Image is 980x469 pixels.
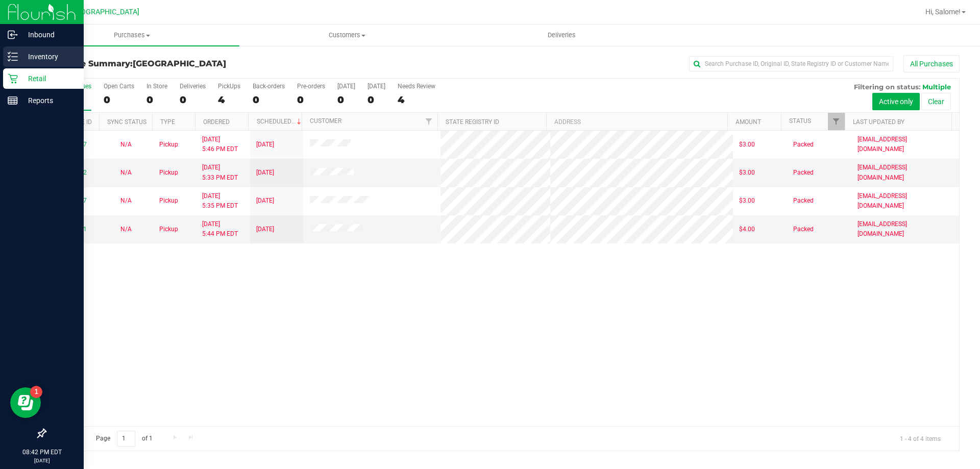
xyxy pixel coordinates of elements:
p: Inbound [18,29,79,41]
span: Pickup [159,196,178,206]
inline-svg: Retail [8,73,18,84]
span: [GEOGRAPHIC_DATA] [69,8,139,16]
div: 0 [146,94,167,106]
div: In Store [146,83,167,90]
span: Not Applicable [120,197,132,204]
span: Packed [793,196,814,206]
span: Not Applicable [120,169,132,176]
span: $4.00 [739,225,755,234]
button: All Purchases [903,55,960,72]
span: Packed [793,140,814,150]
p: [DATE] [5,457,79,464]
input: Search Purchase ID, Original ID, State Registry ID or Customer Name... [689,56,893,71]
button: Clear [921,93,951,110]
span: Pickup [159,140,178,150]
div: Needs Review [398,83,435,90]
span: [DATE] 5:33 PM EDT [202,163,238,182]
a: Status [789,117,811,125]
a: 11793641 [58,226,87,233]
span: $3.00 [739,168,755,178]
div: PickUps [218,83,240,90]
a: Last Updated By [853,118,904,126]
a: Filter [828,113,845,130]
span: Customers [240,31,454,40]
a: Purchases [24,24,239,46]
p: Inventory [18,51,79,63]
span: Packed [793,168,814,178]
a: 11793817 [58,197,87,204]
iframe: Resource center unread badge [30,386,42,398]
span: [DATE] [256,196,274,206]
span: Hi, Salome! [925,8,961,16]
div: Back-orders [253,83,285,90]
span: [EMAIL_ADDRESS][DOMAIN_NAME] [857,163,953,182]
span: Not Applicable [120,226,132,233]
div: Open Carts [104,83,134,90]
p: Retail [18,72,79,85]
a: State Registry ID [446,118,499,126]
inline-svg: Reports [8,95,18,106]
span: Pickup [159,225,178,234]
div: Pre-orders [297,83,325,90]
span: 1 - 4 of 4 items [892,431,949,446]
span: Not Applicable [120,141,132,148]
div: 0 [104,94,134,106]
div: [DATE] [337,83,355,90]
iframe: Resource center [10,387,41,418]
a: Customers [239,24,454,46]
span: $3.00 [739,140,755,150]
a: Deliveries [454,24,669,46]
button: N/A [120,225,132,234]
span: Pickup [159,168,178,178]
div: 0 [367,94,385,106]
span: Purchases [24,31,239,40]
p: 08:42 PM EDT [5,448,79,457]
span: [DATE] 5:46 PM EDT [202,135,238,154]
span: [EMAIL_ADDRESS][DOMAIN_NAME] [857,191,953,211]
a: 11793847 [58,141,87,148]
a: Customer [310,117,341,125]
span: Packed [793,225,814,234]
span: [DATE] 5:44 PM EDT [202,219,238,239]
button: Active only [872,93,920,110]
span: [DATE] [256,225,274,234]
span: [DATE] 5:35 PM EDT [202,191,238,211]
a: Scheduled [257,118,303,125]
button: N/A [120,140,132,150]
span: Filtering on status: [854,83,920,91]
span: $3.00 [739,196,755,206]
button: N/A [120,168,132,178]
div: 0 [297,94,325,106]
div: 0 [253,94,285,106]
div: Deliveries [180,83,206,90]
div: 4 [218,94,240,106]
th: Address [546,113,727,131]
span: Multiple [922,83,951,91]
div: [DATE] [367,83,385,90]
span: [DATE] [256,168,274,178]
div: 0 [337,94,355,106]
p: Reports [18,94,79,107]
inline-svg: Inventory [8,52,18,62]
button: N/A [120,196,132,206]
input: 1 [117,431,135,447]
a: Type [160,118,175,126]
a: Sync Status [107,118,146,126]
span: Page of 1 [87,431,161,447]
span: [DATE] [256,140,274,150]
span: [EMAIL_ADDRESS][DOMAIN_NAME] [857,219,953,239]
span: [GEOGRAPHIC_DATA] [133,59,226,68]
a: Amount [736,118,761,126]
a: 11793832 [58,169,87,176]
a: Filter [421,113,437,130]
a: Ordered [203,118,230,126]
span: Deliveries [534,31,590,40]
span: [EMAIL_ADDRESS][DOMAIN_NAME] [857,135,953,154]
h3: Purchase Summary: [45,59,350,68]
inline-svg: Inbound [8,30,18,40]
div: 4 [398,94,435,106]
div: 0 [180,94,206,106]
